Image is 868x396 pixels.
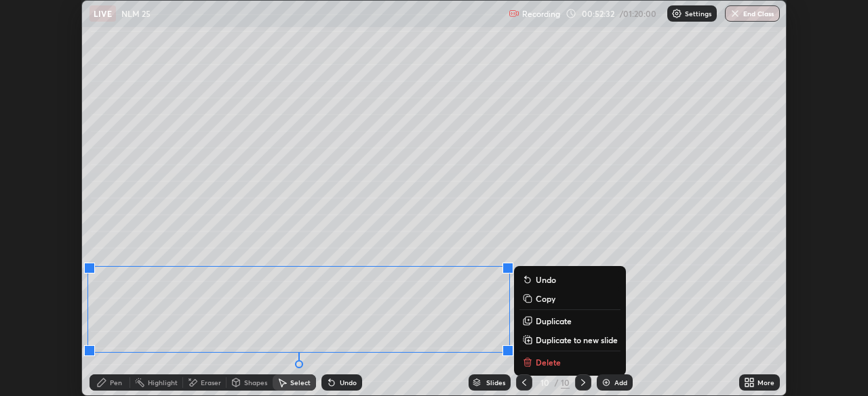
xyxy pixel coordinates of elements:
button: End Class [725,5,780,22]
p: Undo [536,274,556,285]
p: Delete [536,357,561,368]
div: 10 [561,376,570,389]
img: recording.375f2c34.svg [509,8,519,19]
button: Undo [519,271,620,288]
div: Slides [486,379,505,386]
p: LIVE [94,8,112,19]
div: Shapes [244,379,267,386]
p: Duplicate to new slide [536,334,618,345]
div: Undo [340,379,357,386]
div: 10 [538,378,551,387]
img: add-slide-button [601,377,612,388]
p: Recording [522,9,560,19]
div: More [757,379,774,386]
button: Delete [519,354,620,370]
p: Settings [685,10,711,17]
div: Select [290,379,311,386]
button: Copy [519,290,620,307]
button: Duplicate to new slide [519,332,620,348]
div: / [554,378,558,387]
div: Highlight [148,379,178,386]
div: Eraser [201,379,221,386]
div: Pen [110,379,122,386]
button: Duplicate [519,313,620,329]
p: NLM 25 [121,8,151,19]
img: end-class-cross [730,8,741,19]
div: Add [614,379,627,386]
p: Duplicate [536,315,572,326]
img: class-settings-icons [671,8,682,19]
p: Copy [536,293,555,304]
